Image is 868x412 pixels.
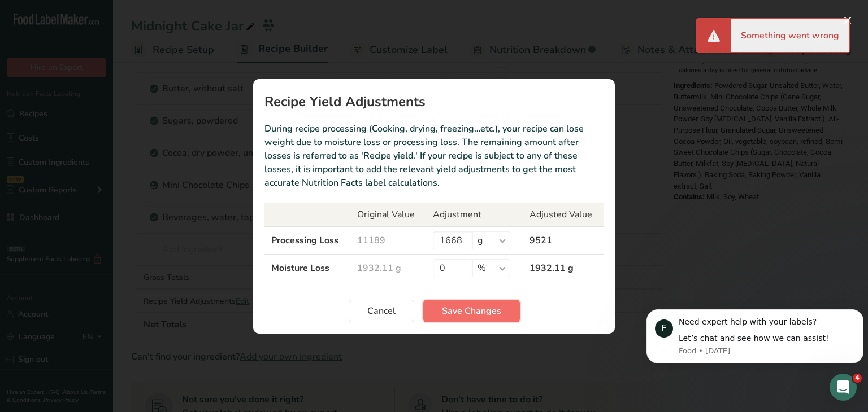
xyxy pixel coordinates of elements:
td: 1932.11 g [350,254,426,282]
td: Processing Loss [264,226,350,255]
th: Adjustment [426,203,523,226]
td: Moisture Loss [264,254,350,282]
td: 9521 [523,226,604,255]
h1: Recipe Yield Adjustments [264,95,604,108]
div: Something went wrong [731,19,849,52]
span: Save Changes [442,304,501,318]
span: Cancel [367,304,396,318]
button: Save Changes [423,300,520,322]
iframe: Intercom live chat [830,374,857,401]
button: Cancel [349,300,414,322]
p: During recipe processing (Cooking, drying, freezing…etc.), your recipe can lose weight due to moi... [264,122,604,190]
th: Adjusted Value [523,203,604,226]
td: 1932.11 g [523,254,604,282]
span: 4 [853,374,862,383]
th: Original Value [350,203,426,226]
td: 11189 [350,226,426,255]
iframe: Intercom notifications message [642,299,868,370]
